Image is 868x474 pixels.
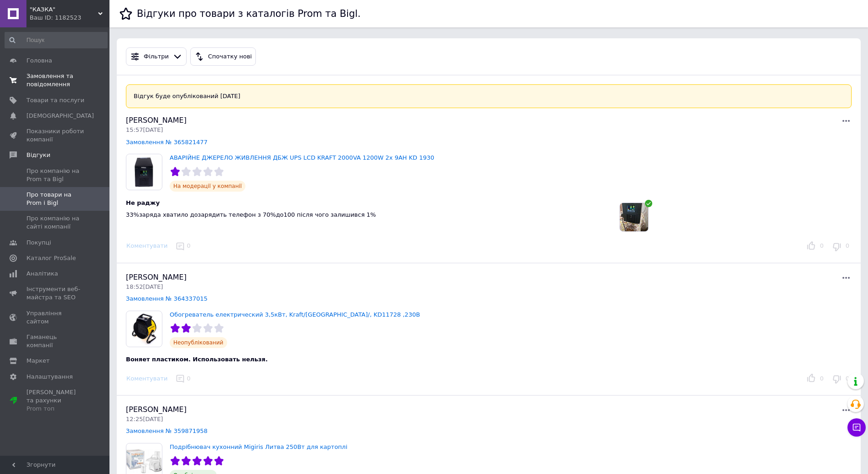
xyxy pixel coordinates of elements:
img: АВАРІЙНЕ ДЖЕРЕЛО ЖИВЛЕННЯ ДБЖ UPS LCD KRAFT 2000VA 1200W 2x 9AH KD 1930 [126,154,162,190]
span: 15:57[DATE] [126,126,163,133]
span: Інструменти веб-майстра та SEO [26,285,84,302]
span: 33%заряда хватило дозарядить телефон з 70%до100 після чого залишився 1% [126,211,376,218]
button: Фільтри [126,47,187,66]
span: Про компанію на сайті компанії [26,214,84,231]
span: Показники роботи компанії [26,127,84,144]
span: [DEMOGRAPHIC_DATA] [26,112,94,120]
span: [PERSON_NAME] [126,116,187,125]
span: 12:25[DATE] [126,416,163,422]
span: На модерації у компанії [170,181,245,192]
button: Чат з покупцем [847,418,866,437]
div: Ваш ID: 1182523 [30,14,109,22]
div: Відгук буде опублікований [DATE] [126,84,852,108]
a: Замовлення № 365821477 [126,139,208,146]
div: Prom топ [26,405,84,413]
span: Не раджу [126,199,160,206]
span: [PERSON_NAME] [126,405,187,414]
div: Спочатку нові [206,52,254,62]
a: Замовлення № 364337015 [126,295,208,302]
span: 18:52[DATE] [126,283,163,290]
a: Замовлення № 359871958 [126,427,208,434]
h1: Відгуки про товари з каталогів Prom та Bigl. [137,8,361,19]
span: Головна [26,57,52,65]
span: Товари та послуги [26,96,84,104]
input: Пошук [5,32,108,48]
a: АВАРІЙНЕ ДЖЕРЕЛО ЖИВЛЕННЯ ДБЖ UPS LCD KRAFT 2000VA 1200W 2x 9AH KD 1930 [170,154,434,161]
button: Спочатку нові [190,47,256,66]
span: Неопублікований [170,337,227,348]
span: Управління сайтом [26,309,84,326]
a: Обогреватель електрический 3,5кВт, Kraft/[GEOGRAPHIC_DATA]/, KD11728 ,230В [170,311,420,318]
span: [PERSON_NAME] [126,273,187,281]
span: "КАЗКА" [30,5,98,14]
span: Відгуки [26,151,50,159]
a: Подрібнювач кухонний Migiris Литва 250Вт для картоплі [170,443,348,450]
span: Маркет [26,357,50,365]
span: Воняет пластиком. Использовать нельзя. [126,356,268,363]
span: Налаштування [26,373,73,381]
span: [PERSON_NAME] та рахунки [26,388,84,413]
span: Аналітика [26,270,58,278]
span: Гаманець компанії [26,333,84,349]
div: Фільтри [142,52,171,62]
img: Обогреватель електрический 3,5кВт, Kraft/Польща/, KD11728 ,230В [126,311,162,347]
span: Замовлення та повідомлення [26,72,84,89]
span: Про компанію на Prom та Bigl [26,167,84,183]
span: Каталог ProSale [26,254,76,262]
span: Покупці [26,239,51,247]
span: Про товари на Prom і Bigl [26,191,84,207]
